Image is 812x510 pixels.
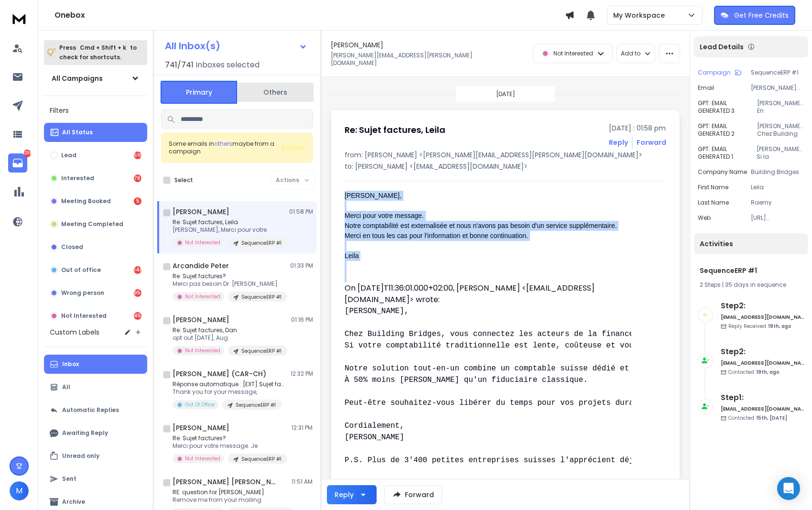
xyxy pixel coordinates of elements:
h6: Step 1 : [721,392,804,403]
p: First Name [698,184,728,191]
p: GPT: EMAIL GENERATED 1 [698,145,757,161]
p: Not Interested [185,239,220,246]
p: [PERSON_NAME], Chez Building Bridges, vous connectez les acteurs de la finance durable. Si votre ... [757,122,804,138]
p: Merci pas besoin Dr. [PERSON_NAME] [173,280,287,288]
p: GPT: EMAIL GENERATED 2 [698,122,757,138]
p: 01:33 PM [290,262,313,270]
p: opt out [DATE], Aug [173,334,287,342]
p: Closed [61,243,83,251]
h6: [EMAIL_ADDRESS][DOMAIN_NAME] [721,359,804,367]
div: Leila [345,251,624,261]
a: 8258 [8,153,27,173]
button: Wrong person954 [44,283,147,303]
div: 516 [134,152,141,159]
button: All Campaigns [44,69,147,88]
p: Re: Sujet factures, Dan [173,326,287,334]
span: 19th, ago [756,369,780,376]
p: Leila [751,184,804,191]
button: Sent [44,469,147,488]
p: Interested [61,174,94,182]
div: Some emails in maybe from a campaign [169,140,281,155]
p: Not Interested [185,455,220,462]
div: | [700,281,802,289]
button: Review [281,143,305,152]
p: Last Name [698,199,729,206]
p: Contacted [728,414,787,422]
button: Automatic Replies [44,401,147,420]
button: M [10,481,29,500]
h6: Step 2 : [721,346,804,358]
div: Forward [637,138,666,147]
div: Activities [694,233,808,254]
div: 1482 [134,266,141,274]
p: Archive [62,498,85,506]
p: Re: Sujet factures, Leila [173,218,287,226]
p: 11:51 AM [292,478,313,486]
p: Not Interested [553,50,593,57]
p: Meeting Completed [61,220,123,228]
p: Inbox [62,360,79,368]
button: Meeting Completed [44,215,147,234]
div: 954 [134,289,141,297]
p: 01:16 PM [291,316,313,324]
button: Out of office1482 [44,260,147,280]
p: Automatic Replies [62,406,119,414]
p: [PERSON_NAME][EMAIL_ADDRESS][PERSON_NAME][DOMAIN_NAME] [751,84,804,92]
button: Not Interested4540 [44,306,147,326]
button: Campaign [698,69,741,76]
span: 19th, ago [768,323,791,330]
p: All Status [62,129,93,136]
p: SequenceERP #1 [241,239,281,247]
button: All [44,378,147,397]
h6: Step 2 : [721,300,804,312]
span: Cmd + Shift + k [78,42,128,53]
button: Meeting Booked5 [44,192,147,211]
p: Out Of Office [185,401,215,408]
p: [DATE] [496,90,515,98]
h1: [PERSON_NAME] [PERSON_NAME] [173,477,278,487]
h1: All Inbox(s) [165,41,220,51]
div: Merci pour votre message. [345,211,624,221]
p: SequenceERP #1 [751,69,804,76]
p: Building Bridges [751,168,804,176]
button: Unread only [44,446,147,466]
h1: [PERSON_NAME] [173,423,229,433]
span: 35 days in sequence [725,281,786,289]
p: Re: Sujet factures? [173,434,287,442]
span: others [214,140,232,148]
p: Press to check for shortcuts. [59,43,137,62]
p: Reply Received [728,323,791,330]
button: Reply [327,485,377,504]
p: Réponse automatique : [EXT] Sujet factures, [173,380,287,388]
p: Thank you for your message, [173,388,287,396]
p: Not Interested [185,347,220,354]
p: RE: question for [PERSON_NAME] [173,488,287,496]
h6: [EMAIL_ADDRESS][DOMAIN_NAME] [721,405,804,412]
div: Merci en tous les cas pour l'information et bonne continuation. [345,231,624,241]
button: Get Free Credits [714,6,795,25]
p: web [698,214,711,222]
p: Out of office [61,266,101,274]
button: Interested761 [44,169,147,188]
p: Add to [621,50,640,57]
div: 761 [134,174,141,182]
p: [DATE] : 01:58 pm [609,123,666,133]
p: Not Interested [185,293,220,300]
div: Open Intercom Messenger [777,477,800,500]
button: Lead516 [44,146,147,165]
p: 12:31 PM [292,424,313,432]
p: Email [698,84,714,92]
span: 2 Steps [700,281,721,289]
p: Unread only [62,452,99,460]
p: My Workspace [613,11,669,20]
h1: Onebox [54,10,565,21]
p: SequenceERP #1 [241,347,281,355]
p: Raemy [751,199,804,206]
div: Notre comptabilité est externalisée et nous n'avons pas besoin d'un service supplémentaire. [345,221,624,231]
div: Reply [335,490,354,499]
img: logo [10,10,29,27]
p: 01:58 PM [289,208,313,216]
p: [URL][DOMAIN_NAME] [751,214,804,222]
p: Meeting Booked [61,197,111,205]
